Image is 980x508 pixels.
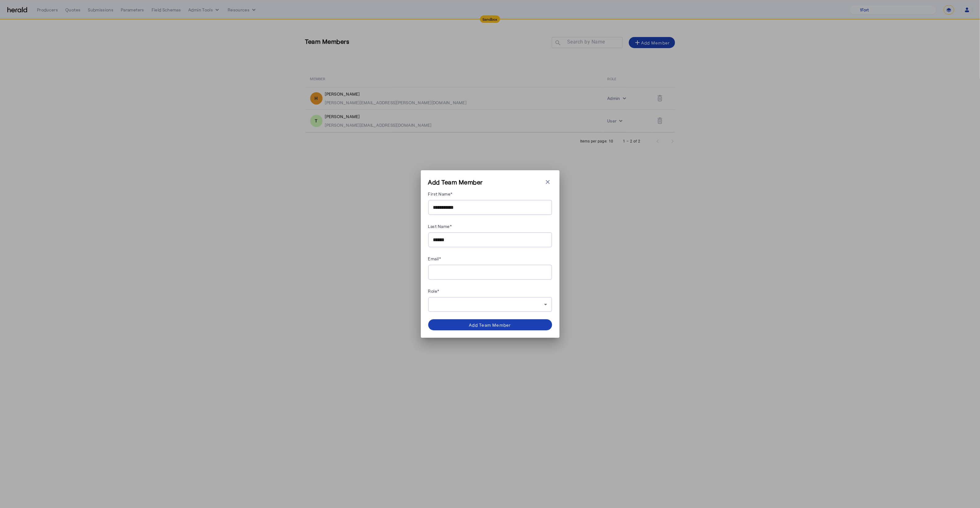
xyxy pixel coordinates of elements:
[428,178,483,186] h3: Add Team Member
[428,224,452,229] label: Last Name*
[428,288,440,294] label: Role*
[428,319,552,330] button: Add Team Member
[469,322,511,328] div: Add Team Member
[428,191,453,196] label: First Name*
[428,256,441,261] label: Email*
